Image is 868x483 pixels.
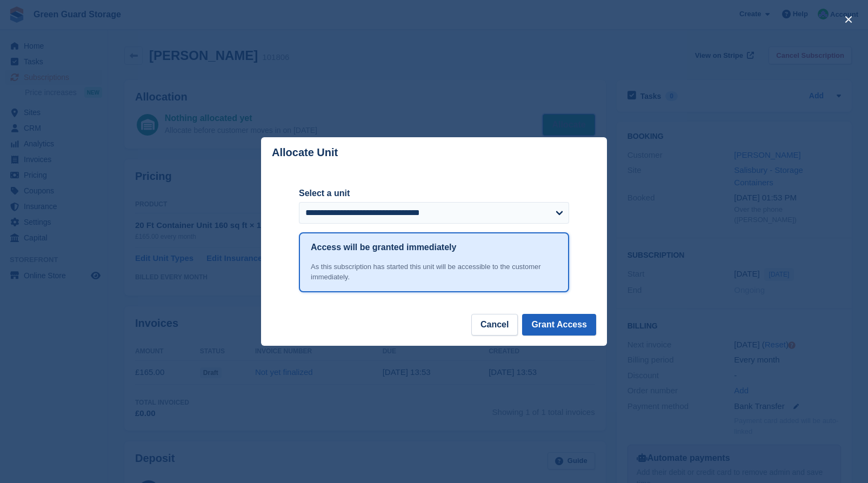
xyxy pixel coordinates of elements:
button: Grant Access [522,314,596,336]
button: close [840,11,857,28]
h1: Access will be granted immediately [311,241,456,254]
div: As this subscription has started this unit will be accessible to the customer immediately. [311,261,557,283]
button: Cancel [471,314,518,336]
label: Select a unit [299,187,569,200]
p: Allocate Unit [272,146,338,159]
